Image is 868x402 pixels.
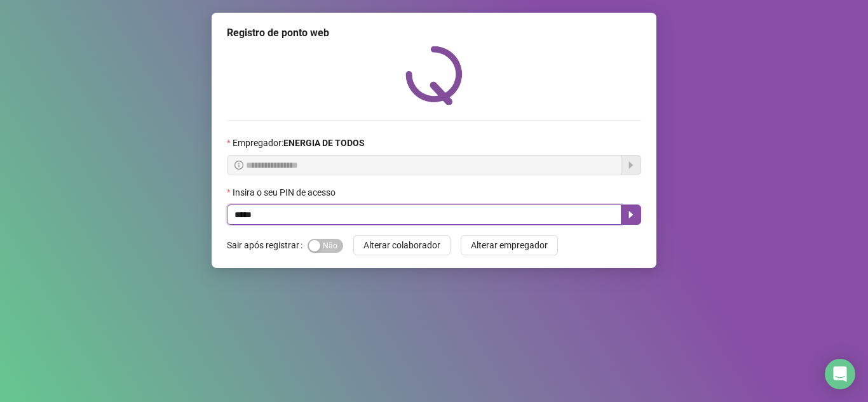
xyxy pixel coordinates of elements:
label: Insira o seu PIN de acesso [227,185,344,199]
button: Alterar empregador [461,235,558,255]
div: Registro de ponto web [227,25,641,41]
strong: ENERGIA DE TODOS [283,138,365,148]
button: Alterar colaborador [353,235,451,255]
span: Alterar empregador [471,238,548,252]
span: caret-right [626,210,636,220]
div: Open Intercom Messenger [825,359,855,389]
span: Empregador : [233,136,365,150]
label: Sair após registrar [227,235,308,255]
img: QRPoint [405,46,463,105]
span: info-circle [234,161,243,170]
span: Alterar colaborador [363,238,440,252]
